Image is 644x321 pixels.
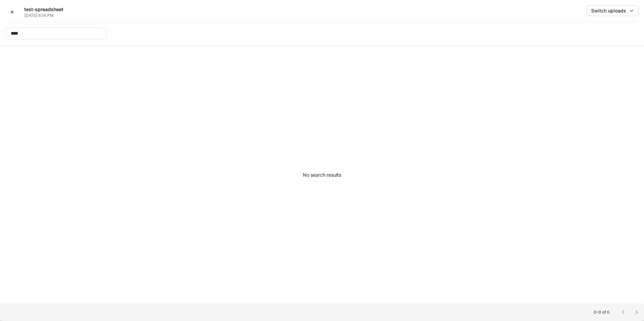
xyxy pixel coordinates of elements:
[303,172,341,178] div: No search results
[594,310,610,315] p: 0–0 of 0
[24,6,63,13] h5: test-spreadsheet
[5,5,19,19] button: ✕
[587,5,639,16] button: Switch uploads
[591,7,626,14] div: Switch uploads
[24,13,63,18] p: [DATE] 6:14 PM
[10,9,14,15] div: ✕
